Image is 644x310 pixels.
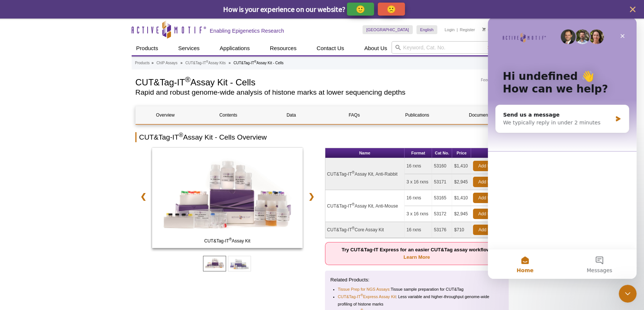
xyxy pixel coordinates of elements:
td: 3 x 16 rxns [405,174,432,190]
td: 53160 [432,158,453,174]
td: $2,945 [452,206,471,222]
sup: ® [179,132,183,138]
sup: ® [361,294,363,297]
li: CUT&Tag-IT Assay Kit - Cells [234,61,284,65]
sup: ® [185,75,190,84]
img: CUT&Tag-IT Assay Kit [152,148,303,248]
span: CUT&Tag-IT Assay Kit [154,237,301,245]
td: $1,410 [452,190,471,206]
a: Resources [265,41,301,55]
td: $2,945 [452,174,471,190]
a: FAQs [325,106,384,124]
button: Search [485,44,511,51]
th: Cat No. [432,148,453,158]
input: Keyword, Cat. No. [392,41,512,54]
iframe: Intercom live chat [619,285,637,303]
td: 16 rxns [405,190,432,206]
td: 16 rxns [405,158,432,174]
a: CUT&Tag-IT®Assay Kits [185,60,225,66]
li: » [151,61,154,65]
td: 3 x 16 rxns [405,206,432,222]
p: Related Products: [331,276,503,284]
a: Overview [136,106,195,124]
a: Login [445,27,455,32]
a: CUT&Tag-IT®Express Assay Kit [338,293,396,300]
th: Name [325,148,405,158]
a: ❯ [303,188,319,205]
a: Register [460,27,475,32]
h2: CUT&Tag-IT Assay Kit - Cells Overview [135,132,509,142]
a: CUT&Tag-IT Assay Kit [152,148,303,250]
td: CUT&Tag-IT Assay Kit, Anti-Rabbit [325,158,405,190]
a: Cart [482,27,495,32]
img: Your Cart [482,27,486,31]
a: Data [262,106,321,124]
a: Publications [387,106,447,124]
a: ChIP Assays [157,60,178,66]
a: Tissue Prep for NGS Assays: [338,285,391,293]
a: Add to Cart [473,193,506,203]
li: (0 items) [482,25,512,34]
sup: ® [352,226,354,230]
button: close [628,5,637,14]
li: Tissue sample preparation for CUT&Tag [338,285,497,293]
a: Add to Cart [473,177,506,187]
a: Learn More [403,254,430,260]
a: Services [174,41,204,55]
a: Add to Cart [473,209,506,219]
p: 🙁 [387,4,396,14]
h1: CUT&Tag-IT Assay Kit - Cells [135,76,473,87]
a: Documents [451,106,510,124]
a: Add to Cart [473,225,506,235]
sup: ® [352,202,354,206]
h2: Enabling Epigenetics Research [210,27,284,34]
td: $710 [452,222,471,238]
td: CUT&Tag-IT Core Assay Kit [325,222,405,238]
strong: Try CUT&Tag-IT Express for an easier CUT&Tag assay workflow: [342,247,492,260]
td: 53176 [432,222,453,238]
a: Products [135,60,149,66]
li: | [457,25,458,34]
a: ❮ [135,188,151,205]
th: Format [405,148,432,158]
p: 🙂 [356,4,365,14]
sup: ® [206,60,208,63]
sup: ® [254,60,257,63]
sup: ® [229,237,232,241]
td: CUT&Tag-IT Assay Kit, Anti-Mouse [325,190,405,222]
li: » [229,61,231,65]
h2: Rapid and robust genome-wide analysis of histone marks at lower sequencing depths [135,89,473,96]
a: Add to Cart [473,161,506,171]
th: Price [452,148,471,158]
a: English [416,25,437,34]
a: Applications [215,41,254,55]
a: Print [481,86,509,94]
td: 53171 [432,174,453,190]
td: 16 rxns [405,222,432,238]
a: Feedback [481,76,509,84]
a: About Us [360,41,392,55]
iframe: Intercom live chat [488,17,637,279]
li: : Less variable and higher-throughput genome-wide profiling of histone marks [338,293,497,308]
td: 53172 [432,206,453,222]
a: Contact Us [312,41,348,55]
a: Products [132,41,162,55]
td: 53165 [432,190,453,206]
a: Contents [199,106,258,124]
span: Search [487,45,509,50]
span: How is your experience on our website? [223,4,345,14]
td: $1,410 [452,158,471,174]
